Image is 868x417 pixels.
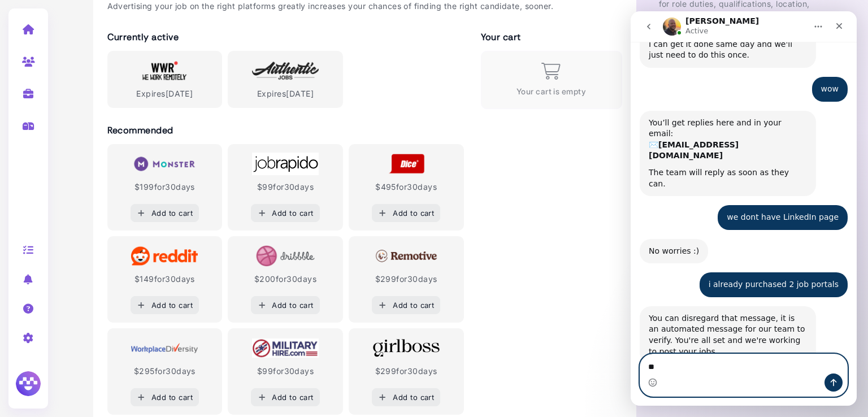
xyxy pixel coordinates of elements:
div: Add to cart [257,392,314,403]
div: $ 149 for 30 days [116,273,214,285]
div: Expires [DATE] [236,88,335,99]
button: Add to cart [131,296,199,314]
div: $ 295 for 30 days [116,365,214,377]
img: GirlBoss [373,337,440,359]
img: Authentic Jobs [252,59,319,82]
button: Add to cart [372,204,441,222]
div: Add to cart [378,207,435,219]
div: Add to cart [137,392,193,403]
div: $ 299 for 30 days [357,365,455,377]
h3: Currently active [107,32,464,42]
div: Expires [DATE] [116,88,214,99]
div: $ 495 for 30 days [357,181,455,193]
button: Add to cart [372,296,441,314]
button: Add to cart [372,388,441,406]
div: Add to cart [378,299,435,311]
div: Add to cart [137,299,193,311]
img: Megan [14,370,42,398]
button: Add to cart [131,388,199,406]
img: WorkplaceDiversity.com [131,337,198,359]
div: $ 299 for 30 days [357,273,455,285]
img: Monster [131,153,198,175]
img: Remotive [373,245,440,267]
img: JobRapido [252,153,319,175]
button: Add to cart [251,388,320,406]
h3: Recommended [107,125,464,136]
button: Add to cart [251,204,320,222]
div: Your cart is empty [481,51,622,109]
div: $ 199 for 30 days [116,181,214,193]
img: Dribbble [252,245,319,267]
button: Add to cart [251,296,320,314]
button: Add to cart [131,204,199,222]
div: Add to cart [378,392,435,403]
img: We Work Remotely [131,59,198,82]
img: Military Hire [252,337,319,359]
div: Add to cart [257,207,314,219]
div: Add to cart [137,207,193,219]
div: Add to cart [257,299,314,311]
img: Dice [373,153,440,175]
div: $ 200 for 30 days [236,273,335,285]
div: $ 99 for 30 days [236,365,335,377]
div: $ 99 for 30 days [236,181,335,193]
iframe: Intercom live chat [631,11,857,406]
h3: Your cart [481,32,521,42]
img: Reddit [131,245,198,267]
